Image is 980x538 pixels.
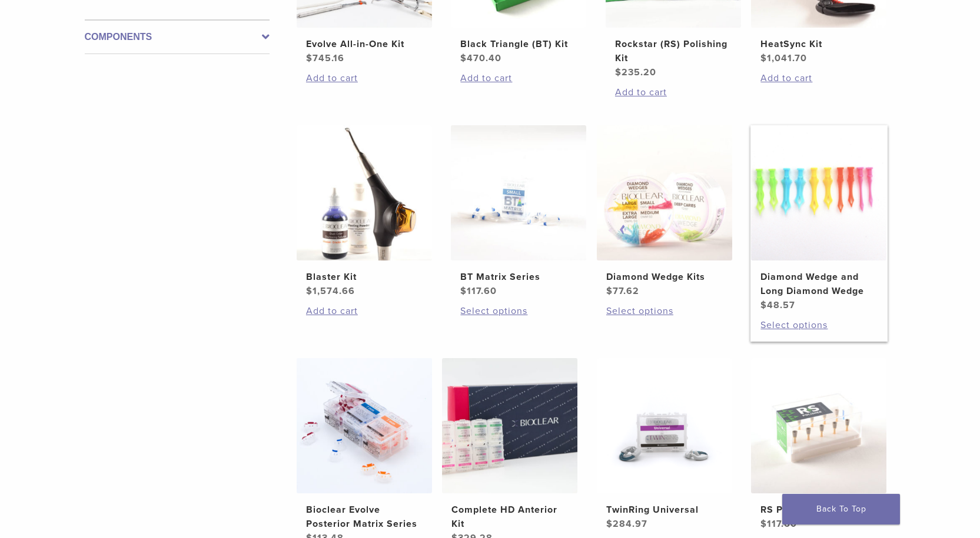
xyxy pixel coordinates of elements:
a: TwinRing UniversalTwinRing Universal $284.97 [596,358,733,531]
bdi: 117.60 [760,518,797,530]
h2: HeatSync Kit [760,37,877,51]
img: Diamond Wedge Kits [597,125,732,260]
a: Add to cart: “Black Triangle (BT) Kit” [460,71,577,85]
bdi: 235.20 [615,66,656,78]
label: Components [85,30,270,44]
bdi: 470.40 [460,52,501,64]
img: Blaster Kit [297,125,432,260]
span: $ [606,285,613,297]
a: Add to cart: “Rockstar (RS) Polishing Kit” [615,85,732,99]
a: BT Matrix SeriesBT Matrix Series $117.60 [450,125,587,298]
img: Bioclear Evolve Posterior Matrix Series [297,358,432,493]
img: Diamond Wedge and Long Diamond Wedge [751,125,886,260]
h2: Diamond Wedge and Long Diamond Wedge [760,270,877,298]
span: $ [760,52,767,64]
h2: Black Triangle (BT) Kit [460,37,577,51]
img: RS Polisher [751,358,886,493]
a: Select options for “BT Matrix Series” [460,304,577,318]
h2: BT Matrix Series [460,270,577,284]
h2: TwinRing Universal [606,503,723,517]
span: $ [615,66,622,78]
bdi: 77.62 [606,285,639,297]
span: $ [306,285,313,297]
a: Diamond Wedge and Long Diamond WedgeDiamond Wedge and Long Diamond Wedge $48.57 [750,125,888,312]
bdi: 745.16 [306,52,344,64]
h2: RS Polisher [760,503,877,517]
bdi: 117.60 [460,285,497,297]
a: Select options for “Diamond Wedge Kits” [606,304,723,318]
a: Diamond Wedge KitsDiamond Wedge Kits $77.62 [596,125,733,298]
img: BT Matrix Series [451,125,586,260]
bdi: 284.97 [606,518,647,530]
h2: Diamond Wedge Kits [606,270,723,284]
h2: Rockstar (RS) Polishing Kit [615,37,732,65]
bdi: 48.57 [760,299,795,311]
bdi: 1,574.66 [306,285,355,297]
h2: Blaster Kit [306,270,423,284]
a: Back To Top [782,494,900,524]
span: $ [460,52,467,64]
span: $ [760,299,767,311]
h2: Bioclear Evolve Posterior Matrix Series [306,503,423,531]
bdi: 1,041.70 [760,52,807,64]
a: Add to cart: “Blaster Kit” [306,304,423,318]
span: $ [606,518,613,530]
a: Add to cart: “Evolve All-in-One Kit” [306,71,423,85]
h2: Evolve All-in-One Kit [306,37,423,51]
img: TwinRing Universal [597,358,732,493]
a: Add to cart: “HeatSync Kit” [760,71,877,85]
a: RS PolisherRS Polisher $117.60 [750,358,888,531]
a: Select options for “Diamond Wedge and Long Diamond Wedge” [760,318,877,332]
h2: Complete HD Anterior Kit [451,503,568,531]
span: $ [460,285,467,297]
span: $ [306,52,313,64]
span: $ [760,518,767,530]
img: Complete HD Anterior Kit [442,358,577,493]
a: Blaster KitBlaster Kit $1,574.66 [296,125,433,298]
